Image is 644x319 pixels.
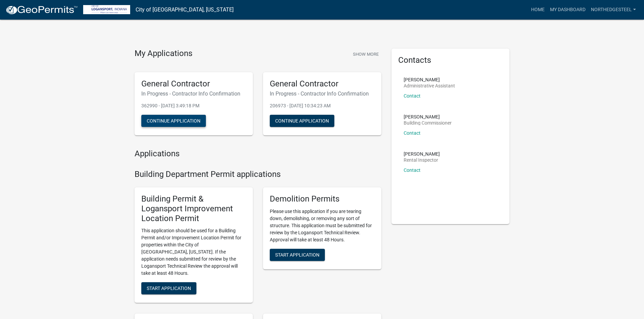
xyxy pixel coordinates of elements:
span: Start Application [275,252,319,257]
a: Home [528,3,547,16]
p: Building Commissioner [404,121,452,125]
button: Continue Application [270,115,334,127]
h5: Demolition Permits [270,194,375,204]
span: Start Application [147,286,191,291]
p: This application should be used for a Building Permit and/or Improvement Location Permit for prop... [141,227,246,277]
button: Start Application [141,282,196,294]
img: City of Logansport, Indiana [83,5,130,14]
a: Contact [404,93,421,99]
p: Rental Inspector [404,158,440,162]
p: 206973 - [DATE] 10:34:23 AM [270,102,375,109]
p: Administrative Assistant [404,83,455,88]
p: 362990 - [DATE] 3:49:18 PM [141,102,246,109]
button: Show More [350,49,381,60]
h4: Applications [135,149,381,159]
h5: General Contractor [270,79,375,89]
a: My Dashboard [547,3,588,16]
h4: Building Department Permit applications [135,169,381,179]
p: [PERSON_NAME] [404,152,440,156]
a: Contact [404,167,421,173]
h6: In Progress - Contractor Info Confirmation [141,90,246,97]
h6: In Progress - Contractor Info Confirmation [270,90,375,97]
p: Please use this application if you are tearing down, demolishing, or removing any sort of structu... [270,208,375,243]
a: City of [GEOGRAPHIC_DATA], [US_STATE] [136,4,234,16]
button: Start Application [270,249,325,261]
h5: Contacts [398,55,503,65]
h5: General Contractor [141,79,246,89]
a: NorthedgeSteel [588,3,639,16]
p: [PERSON_NAME] [404,114,452,119]
p: [PERSON_NAME] [404,77,455,82]
h4: My Applications [135,49,192,59]
button: Continue Application [141,115,206,127]
a: Contact [404,130,421,136]
h5: Building Permit & Logansport Improvement Location Permit [141,194,246,223]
